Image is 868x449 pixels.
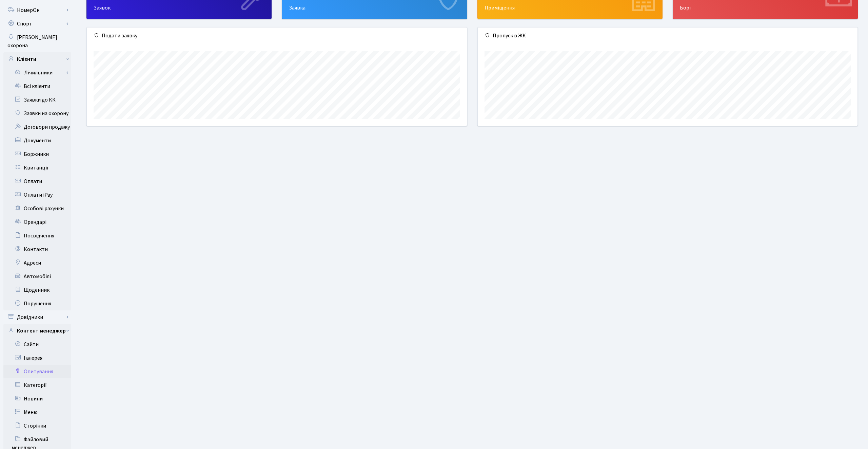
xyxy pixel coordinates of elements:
[3,3,71,17] a: НомерОк
[3,215,71,229] a: Орендарі
[87,28,467,44] div: Подати заявку
[3,52,71,66] a: Клієнти
[3,147,71,161] a: Боржники
[3,93,71,107] a: Заявки до КК
[3,243,71,256] a: Контакти
[478,28,858,44] div: Пропуск в ЖК
[3,161,71,175] a: Квитанції
[3,134,71,147] a: Документи
[3,120,71,134] a: Договори продажу
[3,310,71,324] a: Довідники
[3,256,71,270] a: Адреси
[3,324,71,338] a: Контент менеджер
[3,338,71,351] a: Сайти
[3,202,71,215] a: Особові рахунки
[3,365,71,378] a: Опитування
[3,31,71,52] a: [PERSON_NAME] охорона
[3,175,71,188] a: Оплати
[3,270,71,283] a: Автомобілі
[3,188,71,202] a: Оплати iPay
[3,283,71,297] a: Щоденник
[3,351,71,365] a: Галерея
[3,378,71,392] a: Категорії
[3,406,71,419] a: Меню
[3,107,71,120] a: Заявки на охорону
[3,392,71,406] a: Новини
[3,419,71,433] a: Сторінки
[8,66,71,79] a: Лічильники
[3,297,71,310] a: Порушення
[3,17,71,31] a: Спорт
[3,229,71,243] a: Посвідчення
[3,79,71,93] a: Всі клієнти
